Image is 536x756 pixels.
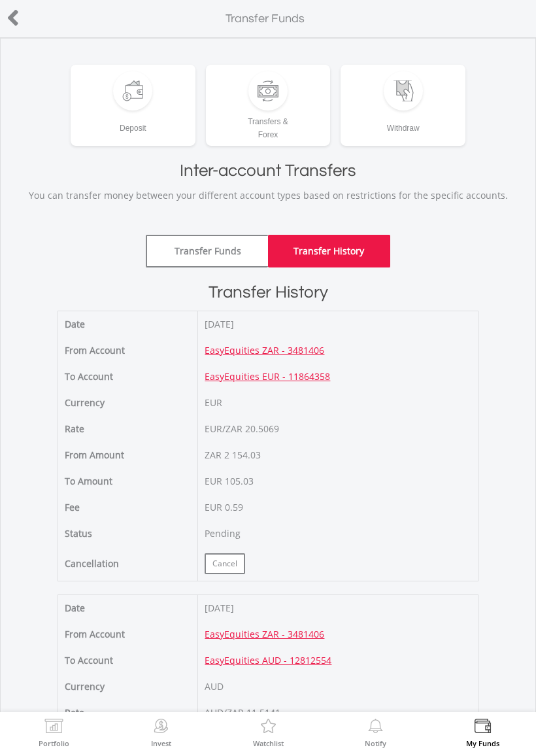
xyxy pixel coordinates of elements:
label: Portfolio [39,740,69,747]
td: [DATE] [198,311,478,338]
label: Watchlist [253,740,284,747]
td: Pending [198,521,478,547]
a: Portfolio [39,719,69,747]
td: Cancellation [58,547,198,581]
a: EasyEquities AUD - 12812554 [205,654,331,666]
a: Transfer Funds [146,235,268,267]
td: AUD/ZAR 11.5141 [198,700,478,726]
h1: Transfer History [14,281,522,304]
td: Rate [58,416,198,442]
td: To Account [58,364,198,390]
td: EUR/ZAR 20.5069 [198,416,478,442]
label: Invest [151,740,171,747]
td: [DATE] [198,595,478,622]
a: Invest [151,719,171,747]
button: Cancel [205,553,245,574]
a: Withdraw [341,65,465,146]
span: ZAR 2 154.03 [205,449,261,461]
div: Withdraw [341,111,465,135]
div: Transfers & Forex [206,111,331,141]
a: Transfer History [268,235,390,267]
a: EasyEquities EUR - 11864358 [205,370,330,383]
a: Notify [365,719,386,747]
td: Fee [58,494,198,521]
a: Transfers &Forex [206,65,331,146]
td: AUD [198,674,478,700]
span: EUR 0.59 [205,501,243,513]
span: EUR 105.03 [205,475,254,487]
td: To Amount [58,468,198,494]
div: Deposit [71,111,195,135]
label: Notify [365,740,386,747]
td: Date [58,595,198,622]
img: View Notifications [365,719,386,737]
td: Rate [58,700,198,726]
img: Watchlist [258,719,278,737]
td: Status [58,521,198,547]
a: EasyEquities ZAR - 3481406 [205,628,324,640]
a: Watchlist [253,719,284,747]
label: My Funds [466,740,499,747]
td: From Account [58,621,198,647]
a: My Funds [466,719,499,747]
td: Currency [58,390,198,416]
h1: Inter-account Transfers [14,159,522,182]
td: To Account [58,647,198,674]
img: View Funds [473,719,493,737]
img: View Portfolio [44,719,64,737]
img: Invest Now [151,719,171,737]
td: EUR [198,390,478,416]
td: Date [58,311,198,338]
p: You can transfer money between your different account types based on restrictions for the specifi... [14,189,522,202]
td: From Account [58,337,198,364]
td: Currency [58,674,198,700]
td: From Amount [58,442,198,468]
a: Deposit [71,65,195,146]
label: Transfer Funds [226,10,305,27]
a: EasyEquities ZAR - 3481406 [205,344,324,356]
